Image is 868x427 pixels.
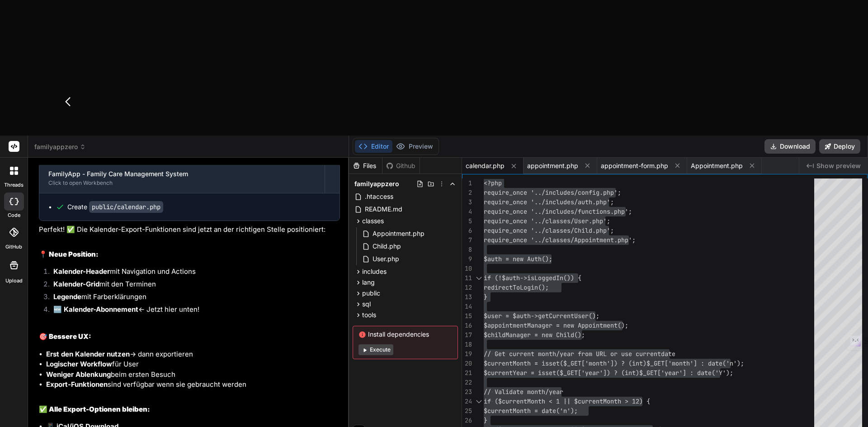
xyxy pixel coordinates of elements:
strong: Kalender-Grid [53,280,99,288]
span: appointment.php [527,161,578,170]
span: $auth = new Auth(); [484,255,552,263]
button: Deploy [819,139,860,154]
label: Upload [5,277,23,285]
span: public [362,289,380,298]
div: Files [349,161,382,170]
span: Install dependencies [359,330,452,339]
span: $appointmentManager = new Appointment(); [484,321,628,329]
strong: 🎯 Bessere UX: [39,332,91,341]
span: familyappzero [354,179,399,188]
div: 12 [462,283,472,292]
span: require_once '../includes/config.php'; [484,188,621,197]
span: require_once '../includes/auth.php'; [484,198,614,206]
div: 15 [462,311,472,321]
span: Appointment.php [372,228,425,239]
span: require_once '../includes/functions.php'; [484,207,632,216]
span: <?php [484,179,502,187]
strong: 🆕 Kalender-Abonnement [53,305,138,314]
span: .htaccess [364,191,394,202]
div: Click to collapse the range. [473,397,485,406]
div: 2 [462,188,472,197]
strong: ✅ Alle Export-Optionen bleiben: [39,405,150,413]
label: code [8,211,20,219]
div: 18 [462,340,472,349]
span: Child.php [372,241,402,252]
div: 20 [462,359,472,368]
div: Click to open Workbench [48,179,316,187]
span: README.md [364,204,403,215]
div: 10 [462,264,472,273]
span: appointment-form.php [601,161,668,170]
span: tools [362,310,376,319]
span: familyappzero [34,142,86,151]
li: mit Farberklärungen [46,292,340,305]
span: redirectToLogin(); [484,283,549,291]
span: // Validate month/year [484,388,563,396]
strong: Weniger Ablenkung [46,370,111,379]
strong: Export-Funktionen [46,380,108,389]
label: GitHub [5,243,22,251]
div: 14 [462,302,472,311]
div: Github [382,161,420,170]
div: 8 [462,245,472,254]
span: Appointment.php [691,161,743,170]
div: 23 [462,387,472,397]
button: Download [764,139,816,154]
span: calendar.php [466,161,505,170]
span: classes [362,216,384,225]
div: 13 [462,292,472,302]
strong: Logischer Workflow [46,360,112,368]
span: Show preview [816,161,861,170]
span: if (!$auth->isLoggedIn()) { [484,274,581,282]
span: User.php [372,253,400,264]
strong: Kalender-Header [53,267,110,276]
div: 3 [462,197,472,207]
div: 21 [462,368,472,378]
span: lang [362,278,375,287]
button: Editor [355,140,392,153]
div: 16 [462,321,472,330]
div: 5 [462,216,472,226]
div: 17 [462,330,472,340]
span: date [661,350,675,358]
span: sql [362,300,371,309]
label: threads [4,181,24,189]
div: Click to collapse the range. [473,273,485,283]
span: } [484,416,487,424]
strong: 📍 Neue Position: [39,250,99,258]
span: // Get current month/year from URL or use current [484,350,661,358]
div: 11 [462,273,472,283]
p: Perfekt! ✅ Die Kalender-Export-Funktionen sind jetzt an der richtigen Stelle positioniert: [39,225,340,235]
span: } [484,293,487,301]
div: Create [67,202,163,211]
span: includes [362,267,387,276]
div: 9 [462,254,472,264]
code: public/calendar.php [89,201,163,213]
div: 25 [462,406,472,416]
button: Execute [359,344,393,355]
div: 22 [462,378,472,387]
span: require_once '../classes/User.php'; [484,217,610,225]
span: $currentYear = isset($_GET['year']) ? (int)$_GET[' [484,369,665,377]
span: if ($currentMonth < 1 || $currentMonth > 12) { [484,397,650,405]
div: 4 [462,207,472,216]
div: 1 [462,178,472,188]
span: ['month'] : date('n'); [665,359,744,367]
span: require_once '../classes/Child.php'; [484,226,614,235]
li: mit den Terminen [46,279,340,292]
li: beim ersten Besuch [46,370,340,380]
div: 26 [462,416,472,425]
strong: Legende [53,292,81,301]
button: FamilyApp - Family Care Management SystemClick to open Workbench [39,163,325,193]
span: $currentMonth = isset($_GET['month']) ? (int)$_GET [484,359,665,367]
span: year'] : date('Y'); [665,369,733,377]
div: 24 [462,397,472,406]
strong: Erst den Kalender nutzen [46,350,130,358]
div: 7 [462,235,472,245]
li: mit Navigation und Actions [46,267,340,279]
div: FamilyApp - Family Care Management System [48,169,316,178]
button: Preview [392,140,437,153]
li: ← Jetzt hier unten! [46,305,340,317]
li: für User [46,359,340,370]
div: 6 [462,226,472,235]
